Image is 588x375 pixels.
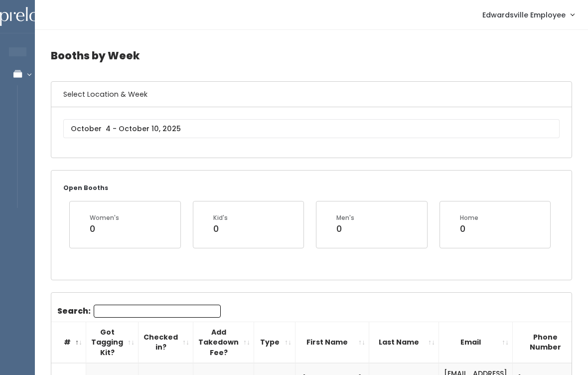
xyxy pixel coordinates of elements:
h6: Select Location & Week [51,82,572,107]
th: First Name: activate to sort column ascending [295,322,369,363]
label: Search: [57,305,221,318]
div: 0 [460,222,478,235]
th: Email: activate to sort column ascending [439,322,513,363]
div: 0 [336,222,354,235]
th: Got Tagging Kit?: activate to sort column ascending [86,322,139,363]
th: Phone Number: activate to sort column ascending [513,322,588,363]
div: Home [460,213,478,222]
div: 0 [213,222,228,235]
span: Edwardsville Employee [482,9,566,20]
input: Search: [94,305,221,318]
small: Open Booths [63,184,108,192]
div: Men's [336,213,354,222]
a: Edwardsville Employee [472,4,584,25]
div: Women's [90,213,119,222]
th: #: activate to sort column descending [51,322,86,363]
th: Last Name: activate to sort column ascending [369,322,439,363]
th: Checked in?: activate to sort column ascending [139,322,193,363]
input: October 4 - October 10, 2025 [63,119,560,138]
th: Add Takedown Fee?: activate to sort column ascending [193,322,254,363]
h4: Booths by Week [51,42,572,69]
th: Type: activate to sort column ascending [254,322,295,363]
div: 0 [90,222,119,235]
div: Kid's [213,213,228,222]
